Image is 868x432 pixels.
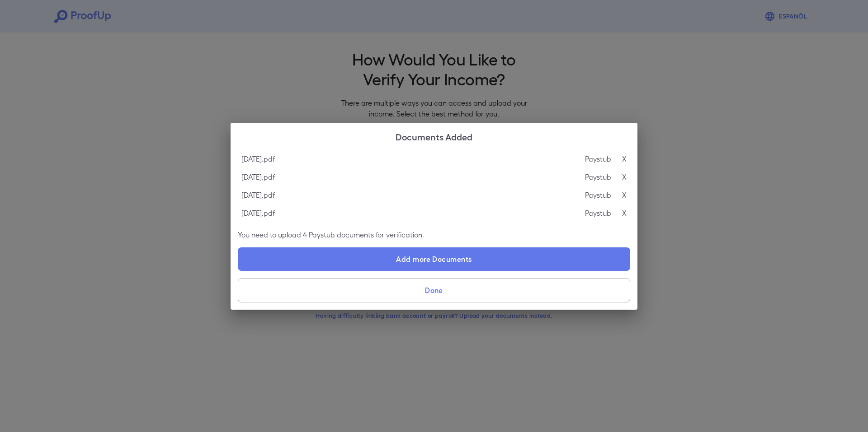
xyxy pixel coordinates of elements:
[585,208,611,218] p: Paystub
[585,190,611,200] p: Paystub
[241,208,275,218] p: [DATE].pdf
[238,278,630,302] button: Done
[241,172,275,182] p: [DATE].pdf
[585,172,611,182] p: Paystub
[238,247,630,271] label: Add more Documents
[231,123,637,150] h2: Documents Added
[585,153,611,164] p: Paystub
[241,153,275,164] p: [DATE].pdf
[241,190,275,200] p: [DATE].pdf
[622,172,627,182] p: X
[238,229,630,240] p: You need to upload 4 Paystub documents for verification.
[622,190,627,200] p: X
[622,153,627,164] p: X
[622,208,627,218] p: X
